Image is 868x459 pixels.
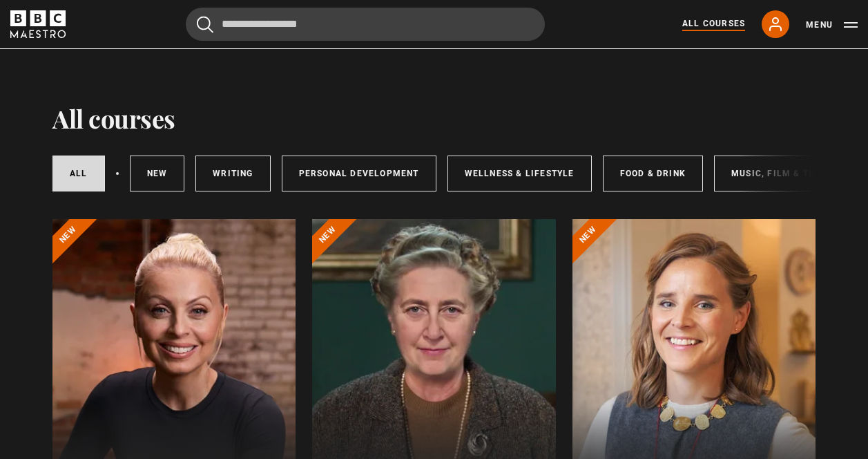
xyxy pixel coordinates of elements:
a: Music, Film & Theatre [714,156,861,191]
a: All [52,156,105,191]
a: All Courses [682,17,745,31]
button: Toggle navigation [806,18,858,32]
a: Wellness & Lifestyle [447,156,592,191]
a: Personal Development [282,156,436,191]
input: Search [186,8,545,41]
a: New [130,156,185,191]
h1: All courses [52,104,175,133]
button: Submit the search query [197,16,213,33]
a: Food & Drink [603,156,703,191]
svg: BBC Maestro [10,10,66,38]
a: Writing [195,156,270,191]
